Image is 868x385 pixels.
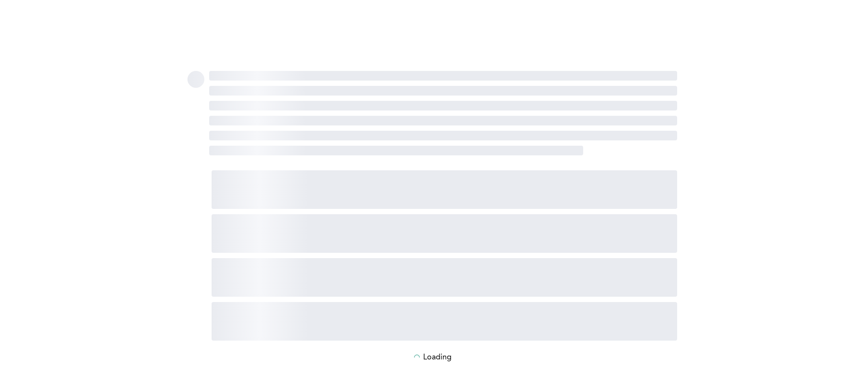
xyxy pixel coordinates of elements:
[209,86,677,96] span: ‌
[212,258,677,297] span: ‌
[209,146,584,155] span: ‌
[212,302,677,341] span: ‌
[209,71,677,81] span: ‌
[209,116,677,125] span: ‌
[187,71,204,88] span: ‌
[212,214,677,253] span: ‌
[423,353,452,362] p: Loading
[209,101,677,110] span: ‌
[209,131,677,140] span: ‌
[212,170,677,209] span: ‌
